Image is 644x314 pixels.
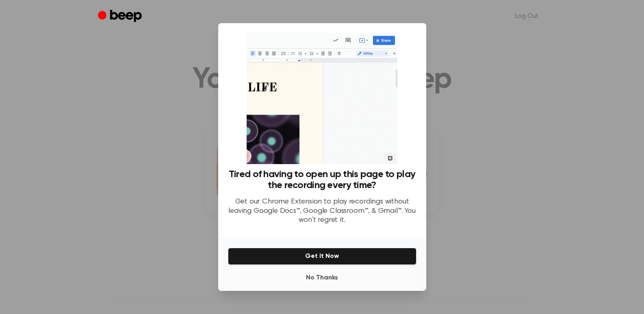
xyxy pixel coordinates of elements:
a: Log Out [507,6,546,26]
a: Beep [98,9,144,24]
h3: Tired of having to open up this page to play the recording every time? [228,169,416,191]
img: Beep extension in action [247,33,397,164]
button: Get It Now [228,248,416,265]
p: Get our Chrome Extension to play recordings without leaving Google Docs™, Google Classroom™, & Gm... [228,197,416,225]
button: No Thanks [228,270,416,286]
